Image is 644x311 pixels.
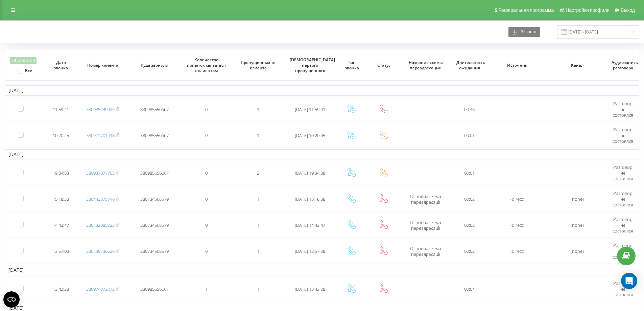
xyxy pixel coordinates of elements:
span: [DATE] 13:57:08 [295,248,325,254]
span: [DATE] 15:18:38 [295,196,325,202]
span: Разговор не состоялся [613,216,633,234]
span: Источник [494,63,541,68]
span: Аудиозапись разговора [612,60,634,70]
span: Статус [373,63,395,68]
span: 380734568579 [140,222,169,228]
td: 15:18:38 [45,187,77,212]
span: 0 [205,196,208,202]
span: Разговор не состоялся [613,190,633,208]
td: (none) [547,239,607,264]
span: Разговор не состоялся [613,164,633,182]
span: 380985556667 [140,106,169,112]
td: (direct) [487,187,547,212]
td: 13:57:08 [45,239,77,264]
span: Канал [553,63,601,68]
span: 0 [205,106,208,112]
span: Дата звонка [50,60,72,70]
td: 10:20:45 [45,123,77,148]
span: 1 [257,132,259,138]
td: [DATE] [5,149,639,159]
span: Пропущенных от клиента [238,60,279,70]
a: 380443375746 [86,196,115,202]
a: 380974072272 [86,286,115,292]
td: 00:02 [452,187,487,212]
span: [DEMOGRAPHIC_DATA] первого пропущенного [290,57,330,73]
td: 00:02 [452,239,487,264]
span: 380985556667 [140,170,169,176]
span: Название схемы переадресации [405,60,446,70]
span: 1 [257,106,259,112]
td: 00:01 [452,123,487,148]
button: Open CMP widget [3,291,20,308]
div: Open Intercom Messenger [621,273,637,289]
span: Длительность ожидания [456,60,483,70]
td: 00:45 [452,97,487,122]
span: Настройки профиля [566,7,610,13]
span: Тип звонка [340,60,363,70]
span: Количество попыток связаться с клиентом [186,57,227,73]
a: 380732085233 [86,222,115,228]
span: 1 [257,196,259,202]
span: 1 [257,286,259,292]
span: Экспорт [517,29,537,35]
span: 1 [205,286,208,292]
span: [DATE] 19:34:38 [295,170,325,176]
a: 380985249929 [86,106,115,112]
td: [DATE] [5,265,639,275]
label: Все [18,68,32,73]
td: Основна схема переадресації [400,187,451,212]
span: 0 [205,248,208,254]
a: 380739736626 [86,248,115,254]
td: (direct) [487,239,547,264]
td: 11:59:41 [45,97,77,122]
span: 2 [257,170,259,176]
span: [DATE] 13:42:28 [295,286,325,292]
span: Реферальная программа [498,7,554,13]
button: Экспорт [508,27,540,37]
span: Разговор не состоялся [613,242,633,260]
span: [DATE] 11:59:41 [295,106,325,112]
span: 0 [205,170,208,176]
span: 380985556667 [140,132,169,138]
td: 19:34:53 [45,161,77,185]
td: 00:04 [452,276,487,301]
td: (none) [547,213,607,238]
span: 0 [205,222,208,228]
span: [DATE] 10:20:45 [295,132,325,138]
td: 00:02 [452,213,487,238]
td: (direct) [487,213,547,238]
span: Разговор не состоялся [613,127,633,144]
span: Разговор не состоялся [613,101,633,118]
span: Выход [621,7,635,13]
td: [DATE] [5,85,639,95]
span: Куда звонили [134,63,175,68]
span: Номер клиента [82,63,123,68]
td: 13:42:28 [45,276,77,301]
td: 14:43:47 [45,213,77,238]
td: Основна схема переадресації [400,239,451,264]
td: (none) [547,187,607,212]
span: 1 [257,222,259,228]
span: 380734568579 [140,248,169,254]
span: 380734568579 [140,196,169,202]
span: 380985556667 [140,286,169,292]
td: Основна схема переадресації [400,213,451,238]
a: 380937077703 [86,170,115,176]
span: [DATE] 14:43:47 [295,222,325,228]
span: 0 [205,132,208,138]
a: 380974701048 [86,132,115,138]
span: 1 [257,248,259,254]
td: 00:01 [452,161,487,185]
